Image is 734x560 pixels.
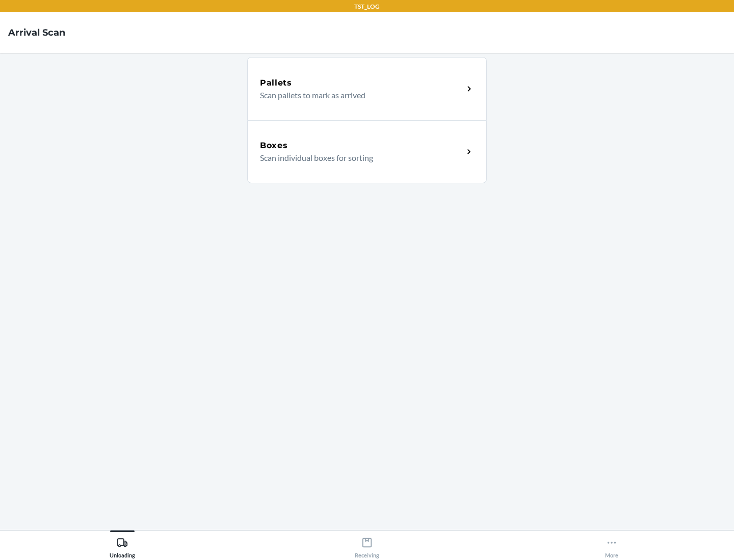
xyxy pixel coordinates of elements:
[489,530,734,558] button: More
[605,533,618,558] div: More
[260,89,455,101] p: Scan pallets to mark as arrived
[260,139,288,152] h5: Boxes
[260,77,292,89] h5: Pallets
[247,57,487,120] a: PalletsScan pallets to mark as arrived
[354,2,380,11] p: TST_LOG
[8,26,65,39] h4: Arrival Scan
[110,533,135,558] div: Unloading
[247,120,487,183] a: BoxesScan individual boxes for sorting
[355,533,379,558] div: Receiving
[245,530,489,558] button: Receiving
[260,152,455,164] p: Scan individual boxes for sorting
